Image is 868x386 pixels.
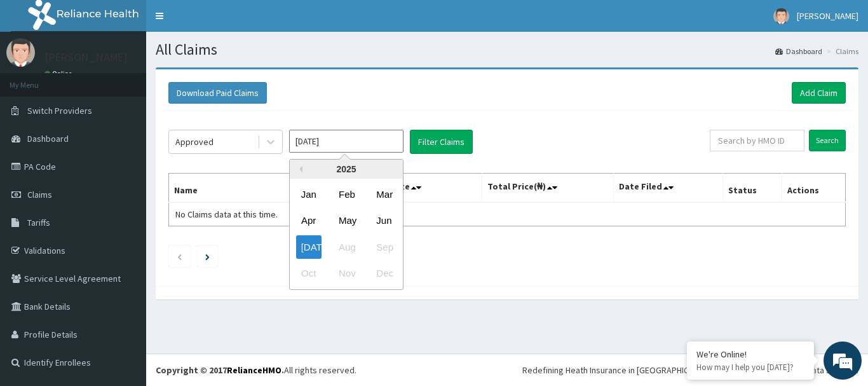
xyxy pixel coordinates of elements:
button: Filter Claims [410,130,473,154]
p: [PERSON_NAME] [44,52,128,63]
th: Status [723,174,782,203]
div: Choose March 2025 [371,183,397,206]
div: 2025 [290,160,403,179]
div: Choose July 2025 [296,235,322,259]
span: Claims [27,189,52,200]
span: Dashboard [27,133,69,144]
footer: All rights reserved. [146,354,868,386]
a: Dashboard [775,46,822,57]
th: Date Filed [614,174,723,203]
a: Online [44,69,75,78]
div: Redefining Heath Insurance in [GEOGRAPHIC_DATA] using Telemedicine and Data Science! [522,364,858,376]
th: Total Price(₦) [482,174,614,203]
img: User Image [6,38,35,67]
span: Switch Providers [27,105,92,116]
a: Next page [205,251,210,262]
a: RelianceHMO [227,364,281,376]
li: Claims [824,46,858,57]
button: Download Paid Claims [168,82,267,104]
p: How may I help you today? [696,362,804,373]
input: Search by HMO ID [710,130,804,151]
a: Add Claim [792,82,846,104]
strong: Copyright © 2017 . [156,364,284,376]
div: month 2025-07 [290,181,403,287]
div: Choose January 2025 [296,183,322,206]
img: User Image [773,8,789,24]
input: Search [809,130,846,151]
div: Choose April 2025 [296,209,322,233]
div: Choose May 2025 [334,209,359,233]
span: [PERSON_NAME] [797,10,858,22]
div: Approved [175,135,214,148]
h1: All Claims [156,41,858,58]
a: Previous page [177,251,182,262]
input: Select Month and Year [289,130,403,153]
div: We're Online! [696,348,804,360]
button: Previous Year [296,166,302,172]
span: Tariffs [27,217,50,228]
th: Actions [782,174,845,203]
span: No Claims data at this time. [175,209,278,220]
th: Name [169,174,339,203]
div: Choose February 2025 [334,183,359,206]
div: Choose June 2025 [371,209,397,233]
